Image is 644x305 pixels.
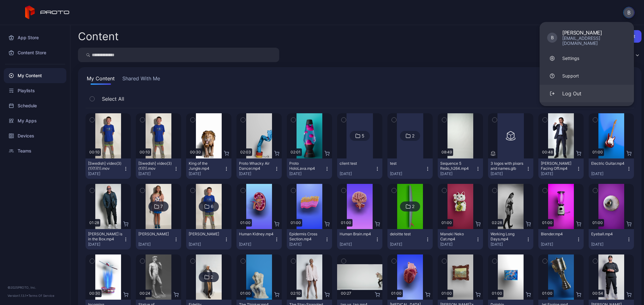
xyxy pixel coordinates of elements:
div: [DATE] [239,242,274,247]
div: Human Kidney.mp4 [239,232,274,237]
div: Cole [189,232,223,237]
div: Proto Whacky Air Dancer.mp4 [239,161,274,171]
button: Working Long Days.mp4[DATE] [488,229,533,249]
button: [PERSON_NAME][DATE] [136,229,181,249]
button: [PERSON_NAME][DATE] [186,229,231,249]
button: [Swedish] video(3) (1)(1)(1).mov[DATE] [86,158,131,179]
div: 5 [362,133,364,139]
a: Schedule [4,98,66,113]
button: Epidermis Cross Section.mp4[DATE] [287,229,332,249]
a: My Content [4,68,66,83]
div: B [547,33,557,43]
div: Maneki Neko Cat.mp4 [440,232,475,242]
div: Log Out [562,90,581,97]
button: King of the Jungle.mp4[DATE] [186,158,231,179]
a: Teams [4,143,66,158]
div: [DATE] [440,171,475,176]
button: Human Brain.mp4[DATE] [337,229,382,249]
button: Blender.mp4[DATE] [538,229,584,249]
div: [Swedish] video(3) (1)(1).mov [138,161,173,171]
div: [DATE] [440,242,475,247]
button: Eyeball.mp4[DATE] [589,229,634,249]
div: [DATE] [289,171,325,176]
div: [PERSON_NAME] [562,29,626,36]
div: [DATE] [591,171,626,176]
button: [PERSON_NAME] Facing Off.mp4[DATE] [538,158,584,179]
button: B [623,7,635,18]
div: King of the Jungle.mp4 [189,161,223,171]
div: [DATE] [541,242,576,247]
button: test[DATE] [387,158,433,179]
div: Working Long Days.mp4 [491,232,525,242]
a: Support [540,67,634,85]
div: [DATE] [340,242,375,247]
div: 7 [160,204,163,209]
a: Content Store [4,45,66,60]
div: [DATE] [138,242,174,247]
a: Settings [540,50,634,67]
span: Version 1.13.1 • [8,294,28,297]
div: Epidermis Cross Section.mp4 [289,232,324,242]
div: 2 [412,204,414,209]
div: Blender.mp4 [541,232,575,237]
button: Proto HoloLava.mp4[DATE] [287,158,332,179]
div: Electric Guitar.mp4 [591,161,626,166]
button: Sequence 5 Redo_h264.mp4[DATE] [438,158,483,179]
div: © 2025 PROTO, Inc. [8,285,63,290]
div: Sequence 5 Redo_h264.mp4 [440,161,475,171]
div: [DATE] [138,171,174,176]
div: [DATE] [390,171,425,176]
div: [DATE] [491,171,526,176]
div: [DATE] [390,242,425,247]
button: Shared With Me [121,75,161,85]
div: [DATE] [239,171,274,176]
button: [Swedish] video(3) (1)(1).mov[DATE] [136,158,181,179]
button: deloitte test[DATE] [387,229,433,249]
div: [DATE] [88,171,123,176]
div: 3 logos with pixars and names.glb [491,161,525,171]
div: Eyeball.mp4 [591,232,626,237]
a: Playlists [4,83,66,98]
a: My Apps [4,113,66,128]
div: Manny Pacquiao Facing Off.mp4 [541,161,575,171]
button: [PERSON_NAME] is in the Box.mp4[DATE] [86,229,131,249]
div: 2 [211,274,213,280]
a: Devices [4,128,66,143]
div: client test [340,161,374,166]
div: test [390,161,425,166]
a: Terms Of Service [28,294,54,297]
div: Content [78,31,119,42]
button: My Content [86,75,116,85]
button: client test[DATE] [337,158,382,179]
div: [DATE] [491,242,526,247]
div: 6 [211,204,214,209]
button: Log Out [540,85,634,102]
div: Reese [138,232,173,237]
div: [DATE] [88,242,123,247]
div: [DATE] [189,242,224,247]
button: Electric Guitar.mp4[DATE] [589,158,634,179]
div: Proto HoloLava.mp4 [289,161,324,171]
div: [DATE] [340,171,375,176]
a: B[PERSON_NAME][EMAIL_ADDRESS][DOMAIN_NAME] [540,26,634,50]
div: [Swedish] video(3) (1)(1)(1).mov [88,161,123,171]
div: [DATE] [289,242,325,247]
div: Support [562,73,579,79]
button: 3 logos with pixars and names.glb[DATE] [488,158,533,179]
a: App Store [4,30,66,45]
div: Howie Mandel is in the Box.mp4 [88,232,123,242]
span: Select All [102,95,124,103]
button: Maneki Neko Cat.mp4[DATE] [438,229,483,249]
div: [DATE] [189,171,224,176]
div: [EMAIL_ADDRESS][DOMAIN_NAME] [562,36,626,46]
div: Human Brain.mp4 [340,232,374,237]
div: [DATE] [591,242,626,247]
